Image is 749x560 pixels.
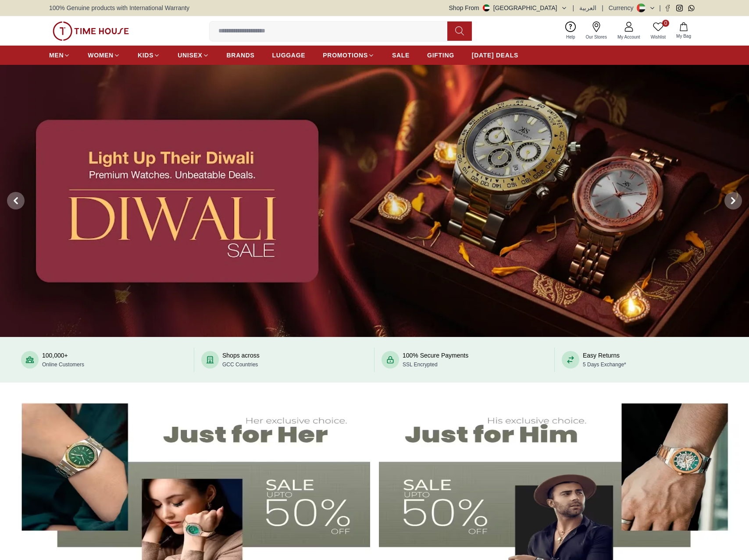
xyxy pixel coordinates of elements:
a: KIDS [138,47,160,63]
span: My Account [614,34,644,40]
button: Shop From[GEOGRAPHIC_DATA] [449,4,567,12]
button: العربية [579,4,596,12]
div: Easy Returns [583,351,626,369]
span: MEN [49,51,64,60]
span: 100% Genuine products with International Warranty [49,4,189,12]
a: Facebook [664,5,671,11]
span: | [602,4,603,12]
a: Our Stores [581,20,612,42]
div: 100,000+ [42,351,84,369]
a: Instagram [676,5,683,11]
span: GIFTING [427,51,454,60]
img: United Arab Emirates [483,4,490,11]
a: PROMOTIONS [323,47,374,63]
a: WOMEN [88,47,120,63]
img: ... [53,21,129,41]
span: SSL Encrypted [403,362,438,368]
span: | [573,4,574,12]
a: UNISEX [178,47,209,63]
span: SALE [392,51,410,60]
span: GCC Countries [222,362,258,368]
span: [DATE] DEALS [472,51,518,60]
span: Our Stores [582,34,610,40]
span: KIDS [138,51,153,60]
span: 5 Days Exchange* [583,362,626,368]
span: Help [563,34,579,40]
a: BRANDS [227,47,255,63]
a: SALE [392,47,410,63]
a: Help [561,20,581,42]
a: Whatsapp [688,5,695,11]
div: 100% Secure Payments [403,351,468,369]
span: PROMOTIONS [323,51,368,60]
span: LUGGAGE [272,51,306,60]
a: MEN [49,47,70,63]
span: UNISEX [178,51,202,60]
span: Online Customers [42,362,84,368]
span: WOMEN [88,51,114,60]
button: My Bag [671,21,696,41]
span: | [659,4,661,12]
a: LUGGAGE [272,47,306,63]
div: Currency [609,4,637,12]
a: GIFTING [427,47,454,63]
div: Shops across [222,351,260,369]
span: 0 [662,20,669,27]
a: [DATE] DEALS [472,47,518,63]
span: BRANDS [227,51,255,60]
a: 0Wishlist [646,20,671,42]
span: Wishlist [647,34,669,40]
span: My Bag [673,33,695,39]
